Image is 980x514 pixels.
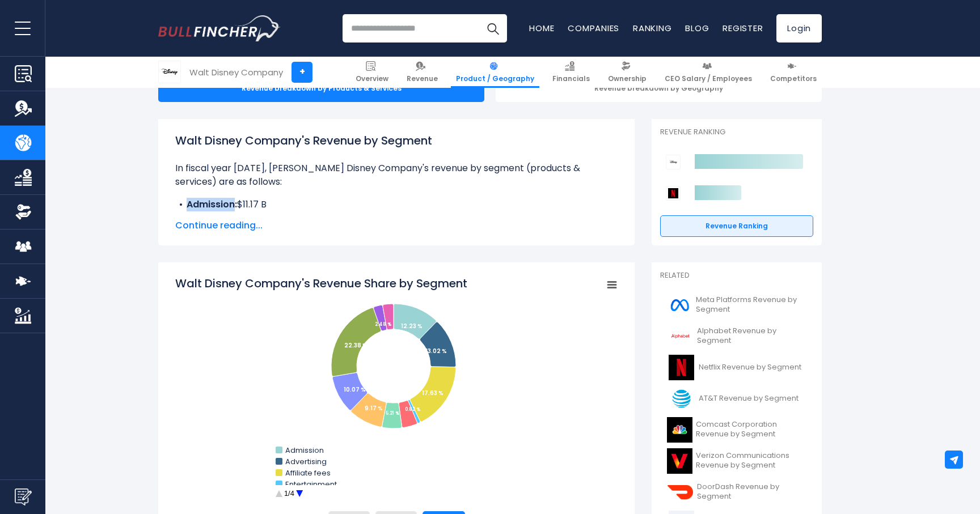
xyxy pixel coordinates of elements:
text: 1/4 [284,489,294,498]
img: Ownership [15,203,32,220]
a: DoorDash Revenue by Segment [660,477,813,508]
button: Search [479,14,507,43]
text: Advertising [285,456,327,467]
p: Revenue Ranking [660,128,813,137]
p: Related [660,271,813,281]
a: Companies [568,22,619,34]
a: Login [776,14,822,43]
tspan: 22.38 % [344,341,367,350]
span: Revenue [407,74,438,83]
tspan: 2.48 % [375,321,391,328]
span: Financials [552,74,590,83]
tspan: 12.23 % [401,322,423,330]
tspan: 17.63 % [422,389,443,397]
tspan: 5.21 % [386,410,399,417]
div: Revenue breakdown by Geography [496,75,822,102]
p: In fiscal year [DATE], [PERSON_NAME] Disney Company's revenue by segment (products & services) ar... [175,162,618,189]
span: CEO Salary / Employees [665,74,752,83]
a: Financials [547,57,595,88]
a: Ownership [603,57,652,88]
div: Walt Disney Company [189,66,283,79]
img: CMCSA logo [667,417,692,443]
span: Competitors [770,74,817,83]
b: Admission: [187,198,237,211]
img: Walt Disney Company competitors logo [666,155,681,169]
a: Blog [685,22,709,34]
tspan: Walt Disney Company's Revenue Share by Segment [175,275,467,291]
img: NFLX logo [667,355,695,380]
a: Overview [350,57,394,88]
img: DIS logo [159,61,180,83]
span: Alphabet Revenue by Segment [697,326,806,346]
a: Home [529,22,554,34]
span: Comcast Corporation Revenue by Segment [696,420,806,439]
tspan: 0.82 % [405,406,420,413]
a: Product / Geography [451,57,539,88]
a: + [292,62,312,83]
span: Product / Geography [456,74,534,83]
img: META logo [667,292,692,318]
a: Verizon Communications Revenue by Segment [660,445,813,477]
a: Meta Platforms Revenue by Segment [660,290,813,321]
a: CEO Salary / Employees [660,57,757,88]
text: Entertainment [285,479,337,490]
span: AT&T Revenue by Segment [699,394,799,403]
a: Register [723,22,763,34]
a: Alphabet Revenue by Segment [660,321,813,352]
h1: Walt Disney Company's Revenue by Segment [175,132,618,149]
span: DoorDash Revenue by Segment [697,482,806,502]
a: Competitors [765,57,822,88]
tspan: 9.17 % [365,404,383,413]
img: T logo [667,386,695,411]
a: Go to homepage [158,15,280,41]
a: Revenue Ranking [660,215,813,237]
li: $11.17 B [175,198,618,211]
tspan: 10.07 % [344,385,366,394]
span: Continue reading... [175,219,618,232]
img: DASH logo [667,479,694,505]
img: Bullfincher logo [158,15,281,41]
a: Revenue [402,57,443,88]
a: Comcast Corporation Revenue by Segment [660,414,813,445]
img: Netflix competitors logo [666,186,681,201]
text: Admission [285,445,324,456]
img: VZ logo [667,448,692,474]
span: Netflix Revenue by Segment [699,363,801,372]
span: Overview [356,74,388,83]
tspan: 13.02 % [425,347,447,355]
text: Affiliate fees [285,468,331,478]
span: Verizon Communications Revenue by Segment [696,451,806,470]
a: AT&T Revenue by Segment [660,383,813,414]
a: Ranking [633,22,671,34]
div: Revenue breakdown by Products & Services [158,75,484,102]
img: GOOGL logo [667,324,694,349]
a: Netflix Revenue by Segment [660,352,813,383]
svg: Walt Disney Company's Revenue Share by Segment [175,275,618,502]
span: Ownership [608,74,647,83]
span: Meta Platforms Revenue by Segment [696,295,806,315]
